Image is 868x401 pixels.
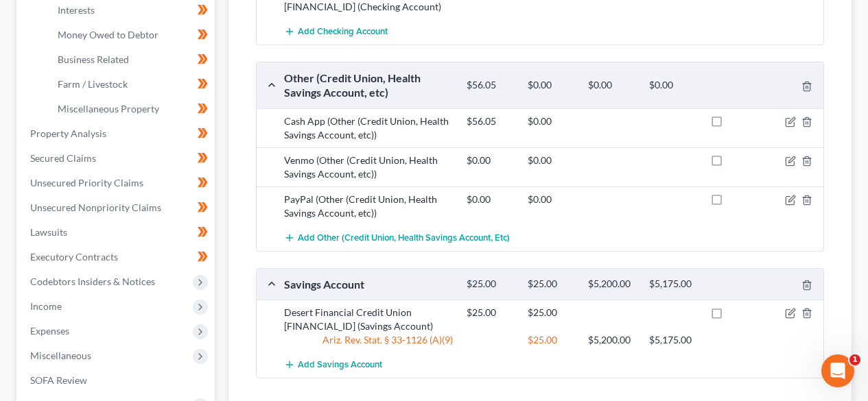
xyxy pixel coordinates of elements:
a: SOFA Review [19,368,215,393]
div: $0.00 [642,79,703,92]
span: Add Other (Credit Union, Health Savings Account, etc) [298,232,510,243]
span: Miscellaneous Property [58,103,159,114]
a: Lawsuits [19,220,215,245]
div: $25.00 [521,306,582,319]
button: Add Savings Account [284,352,382,378]
span: Add Checking Account [298,27,388,38]
span: Property Analysis [30,127,106,139]
span: Executory Contracts [30,251,118,263]
span: Interests [58,4,95,16]
div: $25.00 [521,333,582,347]
div: $0.00 [460,193,521,206]
div: $0.00 [521,193,582,206]
div: Ariz. Rev. Stat. § 33-1126 (A)(9) [277,333,460,347]
div: $5,200.00 [581,278,642,291]
span: Money Owed to Debtor [58,29,159,40]
div: $25.00 [460,278,521,291]
a: Money Owed to Debtor [47,23,215,47]
span: Secured Claims [30,152,96,164]
div: Other (Credit Union, Health Savings Account, etc) [277,71,460,100]
a: Farm / Livestock [47,72,215,97]
span: 1 [849,354,860,365]
div: Venmo (Other (Credit Union, Health Savings Account, etc)) [277,154,460,181]
button: Add Checking Account [284,19,388,45]
a: Property Analysis [19,121,215,146]
a: Unsecured Priority Claims [19,171,215,195]
div: $56.05 [460,79,521,92]
div: $0.00 [521,114,582,128]
span: Codebtors Insiders & Notices [30,276,155,287]
div: $0.00 [521,79,582,92]
div: Savings Account [277,277,460,291]
div: PayPal (Other (Credit Union, Health Savings Account, etc)) [277,193,460,220]
div: $0.00 [521,154,582,167]
a: Secured Claims [19,146,215,171]
span: Miscellaneous [30,350,91,361]
span: Income [30,300,62,312]
div: Desert Financial Credit Union [FINANCIAL_ID] (Savings Account) [277,306,460,333]
iframe: Intercom live chat [821,354,854,387]
div: $56.05 [460,114,521,128]
span: Expenses [30,325,69,337]
span: SOFA Review [30,374,87,386]
div: $25.00 [460,306,521,319]
span: Farm / Livestock [58,78,128,90]
button: Add Other (Credit Union, Health Savings Account, etc) [284,226,510,251]
div: $25.00 [521,278,582,291]
a: Miscellaneous Property [47,97,215,121]
div: $5,200.00 [581,333,642,347]
div: $5,175.00 [642,278,703,291]
a: Unsecured Nonpriority Claims [19,195,215,220]
a: Business Related [47,47,215,72]
span: Unsecured Priority Claims [30,177,143,189]
span: Lawsuits [30,226,67,238]
div: $5,175.00 [642,333,703,347]
div: Cash App (Other (Credit Union, Health Savings Account, etc)) [277,114,460,142]
a: Executory Contracts [19,245,215,269]
div: $0.00 [581,79,642,92]
div: $0.00 [460,154,521,167]
span: Business Related [58,53,129,65]
span: Add Savings Account [298,360,382,371]
span: Unsecured Nonpriority Claims [30,202,161,213]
